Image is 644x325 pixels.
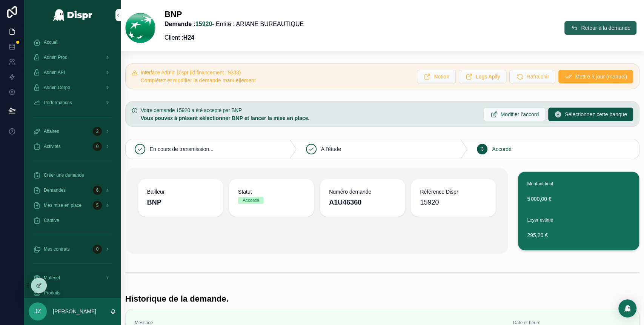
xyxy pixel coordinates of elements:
[44,290,60,296] span: Produits
[141,77,256,83] span: Complétez et modifier la demande manuellement
[558,70,633,83] button: Mettre à jour (manuel)
[420,188,487,196] span: Référence Dispr
[141,77,411,84] div: Complétez et modifier la demande manuellement
[29,168,116,182] a: Créer une demande
[238,188,305,196] span: Statut
[93,245,102,254] div: 0
[417,70,455,83] button: Notion
[243,197,259,204] div: Accordé
[29,199,116,212] a: Mes mise en place5
[93,127,102,136] div: 2
[29,286,116,300] a: Produits
[29,125,116,138] a: Affaires2
[29,214,116,227] a: Captive
[150,145,214,153] span: En cours de transmission...
[44,202,81,208] span: Mes mise en place
[34,307,41,316] span: JZ
[575,73,627,80] span: Mettre à jour (manuel)
[52,9,93,21] img: App logo
[526,73,549,80] span: Rafraichir
[476,73,500,80] span: Logs Apify
[44,217,59,223] span: Captive
[44,246,70,252] span: Mes contrats
[29,183,116,197] a: Demandes6
[329,188,396,196] span: Numéro demande
[44,54,68,60] span: Admin Prod
[483,108,545,121] button: Modifier l'accord
[147,199,161,206] strong: BNP
[527,195,630,203] span: 5 000,00 €
[141,70,411,75] h5: Interface Admin Dispr (id financement : 9333)
[527,231,630,239] span: 295,20 €
[581,24,630,32] span: Retour à la demande
[53,308,96,315] p: [PERSON_NAME]
[44,85,70,91] span: Admin Corpo
[164,9,304,20] h1: BNP
[44,128,59,134] span: Affaires
[29,271,116,285] a: Matériel
[29,35,116,49] a: Accueil
[29,81,116,94] a: Admin Corpo
[420,197,439,208] span: 15920
[548,108,633,121] button: Sélectionnez cette banque
[141,114,478,122] div: **Vous pouvez à présent sélectionner BNP et lancer la mise en place.**
[147,188,214,196] span: Bailleur
[29,66,116,79] a: Admin API
[29,140,116,153] a: Activités0
[93,186,102,195] div: 6
[44,275,60,281] span: Matériel
[565,111,627,118] span: Sélectionnez cette banque
[29,96,116,109] a: Performances
[459,70,507,83] button: Logs Apify
[618,299,636,317] div: Open Intercom Messenger
[500,111,539,118] span: Modifier l'accord
[141,108,478,113] h5: Votre demande 15920 a été accepté par BNP
[321,145,341,153] span: A l'étude
[93,201,102,210] div: 5
[509,70,555,83] button: Rafraichir
[164,21,212,27] strong: Demande :
[492,145,511,153] span: Accordé
[44,69,65,75] span: Admin API
[564,21,636,35] button: Retour à la demande
[44,39,58,45] span: Accueil
[125,294,229,304] h1: Historique de la demande.
[93,142,102,151] div: 0
[44,143,61,149] span: Activités
[195,21,212,27] a: 15920
[24,30,121,298] div: scrollable content
[44,172,84,178] span: Créer une demande
[141,115,310,121] strong: Vous pouvez à présent sélectionner BNP et lancer la mise en place.
[527,217,553,223] span: Loyer estimé
[164,33,304,42] p: Client :
[29,51,116,64] a: Admin Prod
[29,242,116,256] a: Mes contrats0
[164,20,304,29] p: - Entité : ARIANE BUREAUTIQUE
[44,100,72,106] span: Performances
[183,34,194,41] strong: H24
[527,181,553,186] span: Montant final
[44,187,66,193] span: Demandes
[434,73,449,80] span: Notion
[481,146,484,152] span: 3
[329,199,361,206] strong: A1U46360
